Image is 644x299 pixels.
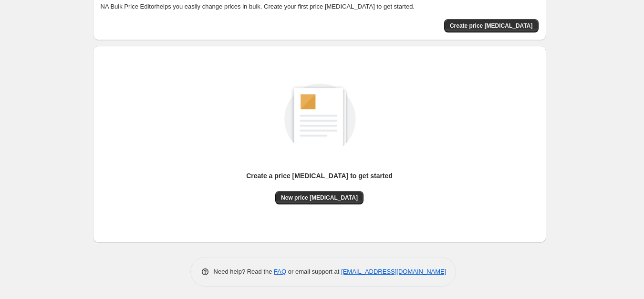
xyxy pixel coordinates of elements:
[444,19,539,32] button: Create price change job
[214,268,274,275] span: Need help? Read the
[275,191,364,204] button: New price [MEDICAL_DATA]
[246,171,393,181] p: Create a price [MEDICAL_DATA] to get started
[286,268,341,275] span: or email support at
[341,268,446,275] a: [EMAIL_ADDRESS][DOMAIN_NAME]
[281,194,358,202] span: New price [MEDICAL_DATA]
[101,2,539,11] p: NA Bulk Price Editor helps you easily change prices in bulk. Create your first price [MEDICAL_DAT...
[450,22,533,30] span: Create price [MEDICAL_DATA]
[274,268,286,275] a: FAQ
